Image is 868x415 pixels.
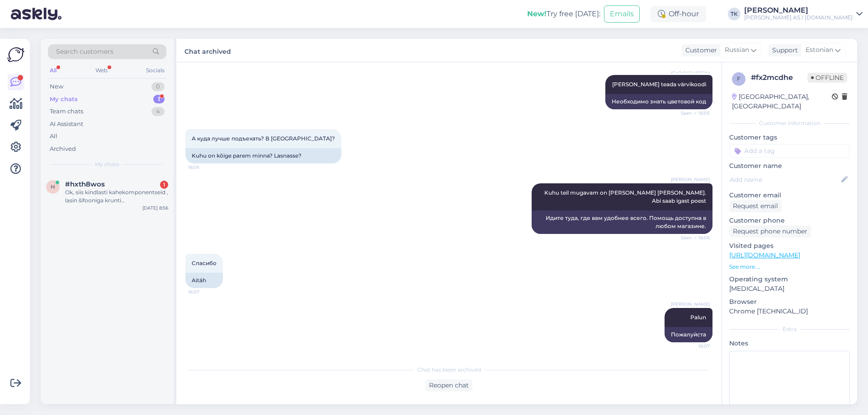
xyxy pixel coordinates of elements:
img: Askly Logo [7,46,24,63]
a: [PERSON_NAME][PERSON_NAME] AS / [DOMAIN_NAME] [744,7,863,21]
span: Chat has been archived [417,366,481,374]
p: Customer name [729,161,850,171]
div: Kuhu on kõige parem minna? Lasnasse? [185,148,341,163]
span: Palun [690,314,706,321]
div: Ok, siis kindlasti kahekomponentseid , lasin šifooniga krunti [PERSON_NAME] alt keema. [65,188,168,205]
div: Идите туда, где вам удобнее всего. Помощь доступна в любом магазине. [532,210,712,234]
div: Request phone number [729,225,811,238]
div: Customer [682,46,717,55]
div: Socials [144,65,166,76]
div: Customer information [729,119,850,127]
div: 4 [151,107,165,116]
span: Спасибо [192,260,217,266]
p: Customer phone [729,216,850,225]
input: Add a tag [729,144,850,158]
span: My chats [95,160,119,168]
label: Chat archived [184,44,231,56]
span: 16:07 [188,289,222,295]
span: f [737,75,741,82]
div: [GEOGRAPHIC_DATA], [GEOGRAPHIC_DATA] [732,92,832,111]
button: Emails [604,5,640,23]
span: [PERSON_NAME] [671,176,710,183]
div: New [50,82,63,91]
span: Estonian [806,45,833,55]
div: Request email [729,200,782,212]
div: Reopen chat [425,379,472,392]
div: AI Assistant [50,120,83,129]
span: 16:07 [676,343,710,350]
div: Off-hour [651,6,706,22]
p: Notes [729,339,850,348]
div: TK [728,8,741,20]
span: #hxth8wos [65,180,105,188]
p: See more ... [729,263,850,271]
div: 1 [153,95,165,104]
p: Chrome [TECHNICAL_ID] [729,307,850,316]
div: Пожалуйста [665,327,712,342]
div: Team chats [50,107,83,116]
p: Browser [729,297,850,307]
div: Необходимо знать цветовой код [605,94,712,109]
div: Aitäh [185,273,223,288]
span: Seen ✓ 16:05 [676,110,710,117]
b: New! [527,9,547,18]
span: [PERSON_NAME] teada värvikoodi [612,81,706,88]
div: [PERSON_NAME] [744,7,853,14]
div: # fx2mcdhe [751,72,807,83]
span: Seen ✓ 16:06 [676,234,710,241]
div: [PERSON_NAME] AS / [DOMAIN_NAME] [744,14,853,21]
span: h [51,183,55,190]
p: Customer tags [729,133,850,142]
span: А куда лучше подъехать? В [GEOGRAPHIC_DATA]? [192,135,335,142]
p: [MEDICAL_DATA] [729,284,850,294]
p: Operating system [729,275,850,284]
div: All [50,132,57,141]
span: [PERSON_NAME] [671,301,710,308]
div: My chats [50,95,78,104]
span: Offline [807,73,847,83]
div: 0 [151,82,165,91]
input: Add name [730,175,840,185]
div: 1 [160,181,168,189]
span: 16:05 [188,164,222,171]
p: Visited pages [729,241,850,251]
span: Russian [725,45,749,55]
span: [PERSON_NAME] [671,68,710,75]
div: Try free [DATE]: [527,9,600,19]
div: Support [769,46,798,55]
p: Customer email [729,191,850,200]
a: [URL][DOMAIN_NAME] [729,251,800,259]
span: Search customers [56,47,113,56]
span: Kuhu teil mugavam on [PERSON_NAME] [PERSON_NAME]. Abi saab igast poest [544,189,708,204]
div: Extra [729,325,850,333]
div: [DATE] 8:56 [142,205,168,211]
div: All [48,65,58,76]
div: Web [94,65,109,76]
div: Archived [50,145,76,154]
